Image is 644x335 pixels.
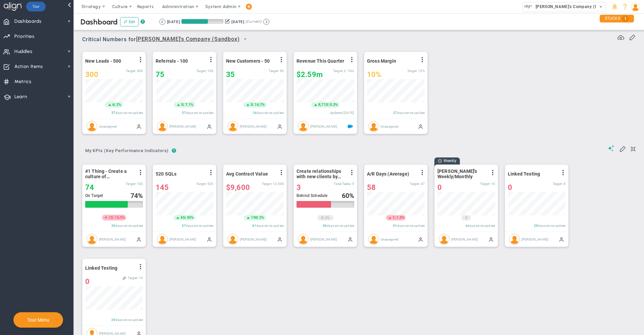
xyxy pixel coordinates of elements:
span: Culture [112,4,128,9]
img: 33318.Company.photo [524,2,532,11]
span: | [253,103,254,107]
span: 500 [137,69,143,73]
span: Unassigned [99,124,117,128]
span: 300 [85,70,98,79]
div: [DATE] [231,19,244,25]
span: 5 [352,182,354,186]
img: Katie Williams [157,121,168,132]
span: A/R Days (Average) [367,171,409,177]
span: 2% [116,103,121,107]
span: [PERSON_NAME] [240,237,267,241]
span: days since update [115,111,143,115]
span: 16.7% [255,103,265,107]
span: Target: [553,182,563,186]
span: 520 [207,182,213,186]
span: 74 [130,192,138,200]
span: Linked to <span class='icon ico-daily-huddle-feather' style='margin-right: 5px;'></span>All Hands... [123,276,126,280]
button: My KPIs (Key Performance Indicators) [82,145,172,157]
span: [PERSON_NAME] [99,331,126,335]
span: Target: [333,69,343,73]
span: 45 [180,215,184,220]
span: Manually Updated [277,237,282,242]
span: | [114,103,115,107]
span: 2,154,350 [344,69,354,73]
span: 35 [226,70,235,79]
span: 37 [182,224,186,227]
span: 8 [563,182,566,186]
span: Huddles [14,45,33,59]
span: $9,600 [226,183,250,192]
span: 10% [367,70,381,79]
span: 15 [109,215,113,220]
span: 7.1% [185,103,193,107]
img: Alex Abramson [509,234,520,245]
span: Target: [196,69,206,73]
span: 57 [182,111,186,115]
span: 100 [207,69,213,73]
span: [PERSON_NAME] [169,237,196,241]
span: Target: [196,182,206,186]
span: 0 [437,183,442,192]
span: days since update [115,224,143,227]
img: Alex Abramson [439,234,449,245]
span: Revenue This Quarter [297,58,344,64]
span: 3 [297,183,301,192]
img: Mark Collins [87,234,97,245]
span: 190 [251,215,257,220]
span: $2,590,367 [297,70,323,79]
span: Manually Updated [418,124,423,129]
span: | [185,215,186,220]
button: Tour Menu [25,317,51,323]
span: | [183,103,184,107]
span: Unassigned [381,124,399,128]
span: Dashboard [80,17,118,26]
span: 27 [393,111,397,115]
img: James Miller [298,234,309,245]
span: Target: [128,276,138,280]
span: Manually Updated [207,124,212,129]
span: 45% [187,215,194,220]
span: 50 [280,69,284,73]
span: | [257,215,258,220]
div: Period Progress: 63% Day 58 of 91 with 33 remaining. [181,19,223,24]
img: Tom Johnson [298,121,309,132]
span: 47 [421,182,425,186]
span: Target: [126,69,136,73]
span: 75 [156,70,164,79]
span: Total Tasks: [334,182,352,186]
span: 8,713 [318,102,328,108]
span: Unassigned [381,237,399,241]
span: Priorities [14,29,35,44]
span: select [239,33,251,45]
span: 145 [156,183,169,192]
span: [PERSON_NAME] [522,237,548,241]
span: 0 [508,183,512,192]
span: New Leads - 500 [85,58,121,64]
span: [PERSON_NAME] [310,237,337,241]
span: days since update [186,111,213,115]
span: Edit or Add Critical Numbers [629,33,636,40]
span: Strategy [82,4,101,9]
span: Learn [14,90,27,104]
button: Go to previous period [159,19,165,25]
span: Edit My KPIs [619,145,626,152]
span: (Current) [246,19,262,25]
span: Manually Updated [488,237,494,242]
span: Target: [126,182,136,186]
span: 12% [418,69,425,73]
span: days since update [115,318,143,322]
span: 57 [111,111,115,115]
span: Create relationships with new clients by attending 5 Networking Sessions [297,169,345,179]
span: 60 [342,192,349,200]
span: 5 [251,102,253,108]
img: Alex Abramson [157,234,168,245]
span: Administration [162,4,194,9]
span: days since update [397,111,425,115]
img: Unassigned [368,234,379,245]
span: Target: [269,69,279,73]
span: 100 [137,182,143,186]
span: 10 [139,276,143,280]
span: 0 [85,277,90,286]
img: 48978.Person.photo [631,2,640,11]
span: 6 [112,102,114,108]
